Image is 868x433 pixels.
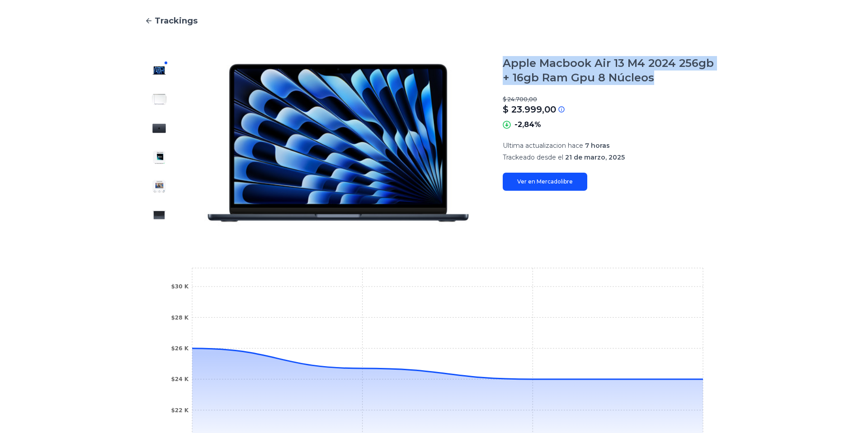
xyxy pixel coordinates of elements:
p: -2,84% [514,119,541,130]
img: Apple Macbook Air 13 M4 2024 256gb + 16gb Ram Gpu 8 Núcleos [152,179,166,193]
span: Trackings [155,14,198,27]
span: Ultima actualizacion hace [503,141,583,150]
tspan: $22 K [171,407,189,414]
span: 21 de marzo, 2025 [565,153,625,161]
img: Apple Macbook Air 13 M4 2024 256gb + 16gb Ram Gpu 8 Núcleos [152,150,166,165]
h1: Apple Macbook Air 13 M4 2024 256gb + 16gb Ram Gpu 8 Núcleos [503,56,723,85]
img: Apple Macbook Air 13 M4 2024 256gb + 16gb Ram Gpu 8 Núcleos [152,63,166,78]
p: $ 24.700,00 [503,96,723,103]
span: Trackeado desde el [503,153,563,161]
a: Ver en Mercadolibre [503,173,587,191]
a: Trackings [145,14,723,27]
tspan: $24 K [171,376,189,382]
img: Apple Macbook Air 13 M4 2024 256gb + 16gb Ram Gpu 8 Núcleos [152,92,166,107]
tspan: $26 K [171,345,189,352]
img: Apple Macbook Air 13 M4 2024 256gb + 16gb Ram Gpu 8 Núcleos [192,56,485,230]
tspan: $30 K [171,283,189,290]
p: $ 23.999,00 [503,103,556,116]
tspan: $28 K [171,315,189,321]
img: Apple Macbook Air 13 M4 2024 256gb + 16gb Ram Gpu 8 Núcleos [152,121,166,136]
span: 7 horas [585,141,610,150]
img: Apple Macbook Air 13 M4 2024 256gb + 16gb Ram Gpu 8 Núcleos [152,208,166,222]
